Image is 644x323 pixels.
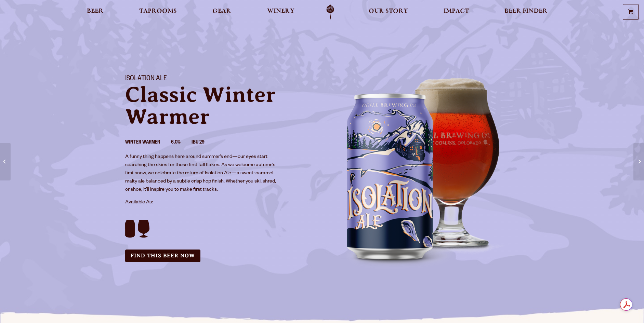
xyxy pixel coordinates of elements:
[82,4,108,20] a: Beer
[444,9,469,14] span: Impact
[125,84,314,127] p: Classic Winter Warmer
[135,4,181,20] a: Taprooms
[364,4,412,20] a: Our Story
[125,199,314,207] p: Available As:
[125,250,200,262] a: Find this Beer Now
[212,9,231,14] span: Gear
[192,138,215,147] li: IBU 29
[125,153,276,194] p: A funny thing happens here around summer’s end—our eyes start searching the skies for those first...
[171,138,192,147] li: 6.0%
[87,9,104,14] span: Beer
[125,138,171,147] li: Winter Warmer
[263,4,299,20] a: Winery
[139,9,177,14] span: Taprooms
[439,4,473,20] a: Impact
[369,9,408,14] span: Our Story
[267,9,294,14] span: Winery
[208,4,236,20] a: Gear
[317,4,343,20] a: Odell Home
[504,9,548,14] span: Beer Finder
[500,4,552,20] a: Beer Finder
[125,75,314,84] h1: Isolation Ale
